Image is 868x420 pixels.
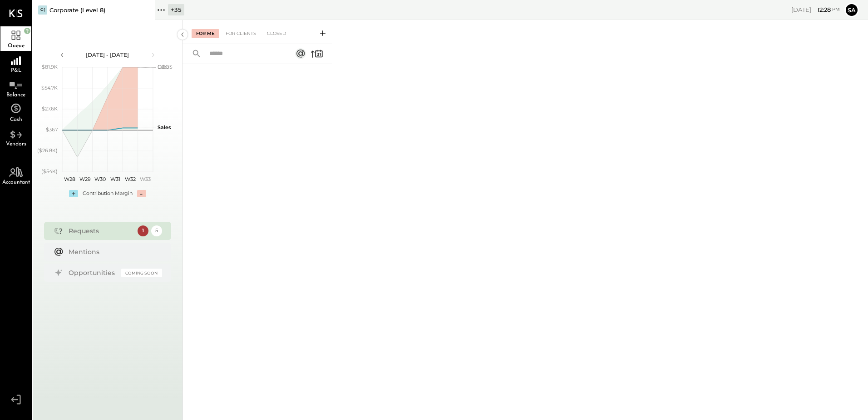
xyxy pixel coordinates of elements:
div: Opportunities [69,268,117,277]
div: + [69,190,78,197]
div: Mentions [69,247,158,256]
span: P&L [11,68,21,73]
text: Labor [158,64,171,70]
text: $367 [46,126,58,133]
span: Cash [10,117,22,122]
div: Contribution Margin [83,190,133,197]
a: Balance [0,75,31,100]
div: Coming Soon [121,269,162,277]
div: Requests [69,226,133,235]
text: $27.6K [42,105,58,112]
text: W28 [64,176,75,182]
div: [DATE] - [DATE] [69,51,146,59]
div: [DATE] [791,5,840,14]
div: - [137,190,146,197]
span: Queue [8,43,25,49]
span: Accountant [2,180,30,185]
div: For Clients [221,29,261,38]
a: Vendors [0,125,31,149]
div: For Me [192,29,219,38]
a: Queue [0,26,31,51]
text: W32 [125,176,136,182]
span: Vendors [6,141,26,147]
text: Sales [158,124,171,130]
a: Accountant [0,163,31,187]
div: + 35 [168,4,184,15]
span: Balance [6,92,25,98]
text: $54.7K [41,85,58,91]
text: ($54K) [41,168,58,175]
text: W31 [110,176,120,182]
text: ($26.8K) [37,147,58,154]
text: W33 [140,176,151,182]
button: Sa [844,3,859,17]
a: P&L [0,51,31,75]
div: Closed [262,29,291,38]
div: 5 [151,225,162,236]
text: W29 [79,176,90,182]
div: 1 [138,225,148,236]
a: Cash [0,100,31,125]
text: W30 [94,176,105,182]
text: $81.9K [42,64,58,70]
div: Corporate (Level 8) [49,6,105,15]
div: C( [38,5,47,15]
